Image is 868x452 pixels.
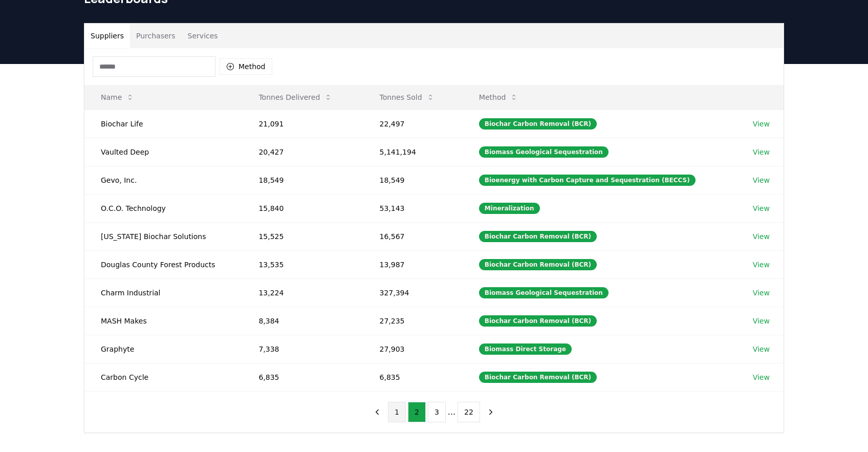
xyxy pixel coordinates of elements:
button: Method [220,58,272,75]
button: 2 [408,402,426,422]
td: 15,525 [242,222,363,250]
td: 8,384 [242,307,363,335]
td: 16,567 [363,222,463,250]
td: 22,497 [363,110,463,138]
a: View [753,119,770,129]
td: 27,903 [363,335,463,363]
button: Tonnes Sold [372,87,443,107]
td: Graphyte [84,335,242,363]
td: Carbon Cycle [84,363,242,391]
td: 20,427 [242,138,363,166]
button: previous page [368,402,386,422]
button: Services [182,24,224,48]
div: Biomass Geological Sequestration [479,287,609,298]
td: 13,224 [242,278,363,307]
td: 18,549 [242,166,363,194]
button: Name [93,87,142,107]
td: [US_STATE] Biochar Solutions [84,222,242,250]
td: 13,535 [242,250,363,278]
a: View [753,288,770,298]
div: Bioenergy with Carbon Capture and Sequestration (BECCS) [479,175,696,186]
a: View [753,316,770,326]
a: View [753,372,770,382]
a: View [753,260,770,270]
td: 7,338 [242,335,363,363]
div: Mineralization [479,203,540,214]
td: 18,549 [363,166,463,194]
button: 1 [388,402,406,422]
td: 5,141,194 [363,138,463,166]
td: 13,987 [363,250,463,278]
div: Biochar Carbon Removal (BCR) [479,315,597,327]
div: Biochar Carbon Removal (BCR) [479,231,597,242]
div: Biochar Carbon Removal (BCR) [479,118,597,130]
td: O.C.O. Technology [84,194,242,222]
td: 6,835 [242,363,363,391]
a: View [753,147,770,157]
td: 27,235 [363,307,463,335]
div: Biomass Direct Storage [479,343,572,355]
td: Douglas County Forest Products [84,250,242,278]
a: View [753,175,770,185]
td: 53,143 [363,194,463,222]
td: Biochar Life [84,110,242,138]
td: 21,091 [242,110,363,138]
td: 15,840 [242,194,363,222]
button: 3 [428,402,446,422]
td: MASH Makes [84,307,242,335]
button: 22 [458,402,480,422]
td: 6,835 [363,363,463,391]
button: Method [471,87,527,107]
div: Biochar Carbon Removal (BCR) [479,259,597,270]
div: Biomass Geological Sequestration [479,146,609,158]
button: Tonnes Delivered [250,87,340,107]
td: Vaulted Deep [84,138,242,166]
button: next page [482,402,500,422]
td: 327,394 [363,278,463,307]
div: Biochar Carbon Removal (BCR) [479,372,597,383]
button: Purchasers [130,24,182,48]
a: View [753,231,770,242]
button: Suppliers [84,24,130,48]
td: Charm Industrial [84,278,242,307]
li: ... [448,406,455,418]
a: View [753,203,770,213]
a: View [753,344,770,354]
td: Gevo, Inc. [84,166,242,194]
